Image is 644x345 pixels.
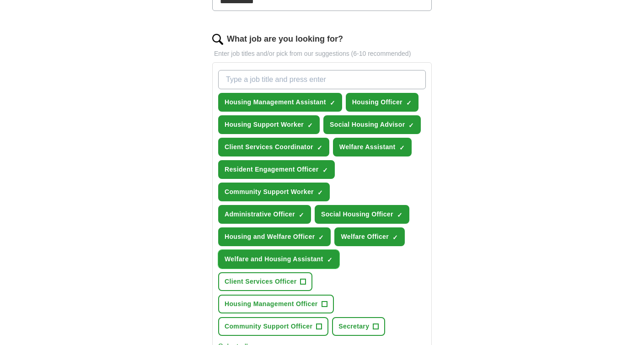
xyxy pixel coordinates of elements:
button: Housing Support Worker✓ [218,115,320,134]
button: Administrative Officer✓ [218,205,311,224]
span: ✓ [318,234,324,241]
span: ✓ [317,189,323,196]
span: Housing Support Worker [225,120,304,129]
button: Secretary [332,317,385,336]
span: Community Support Officer [225,322,312,331]
button: Housing Management Assistant✓ [218,93,342,112]
span: ✓ [406,99,412,107]
span: ✓ [307,122,313,129]
button: Social Housing Advisor✓ [323,115,421,134]
button: Housing and Welfare Officer✓ [218,227,331,246]
span: Administrative Officer [225,210,295,219]
span: ✓ [299,211,304,219]
button: Housing Management Officer [218,295,334,313]
span: Community Support Worker [225,187,314,197]
span: Client Services Officer [225,277,296,286]
span: Social Housing Officer [321,210,393,219]
button: Social Housing Officer✓ [315,205,409,224]
span: Welfare and Housing Assistant [225,254,323,264]
button: Welfare and Housing Assistant✓ [218,250,339,269]
button: Community Support Worker✓ [218,183,330,201]
span: ✓ [392,234,398,241]
button: Client Services Officer [218,272,312,291]
img: search.png [212,34,223,45]
span: ✓ [408,122,414,129]
button: Client Services Coordinator✓ [218,138,329,156]
span: ✓ [399,144,405,151]
span: Housing and Welfare Officer [225,232,315,242]
span: ✓ [330,99,335,107]
span: Client Services Coordinator [225,142,313,152]
span: ✓ [327,256,333,264]
span: Secretary [338,322,369,331]
button: Housing Officer✓ [346,93,419,112]
span: ✓ [317,144,322,151]
span: Resident Engagement Officer [225,165,319,174]
button: Welfare Officer✓ [334,227,405,246]
span: ✓ [322,167,328,174]
button: Resident Engagement Officer✓ [218,160,335,179]
span: ✓ [397,211,402,219]
p: Enter job titles and/or pick from our suggestions (6-10 recommended) [212,49,432,59]
span: Social Housing Advisor [330,120,405,129]
label: What job are you looking for? [227,33,343,45]
button: Community Support Officer [218,317,328,336]
button: Welfare Assistant✓ [333,138,412,156]
span: Housing Management Assistant [225,97,326,107]
input: Type a job title and press enter [218,70,426,89]
span: Housing Management Officer [225,299,318,309]
span: Welfare Officer [341,232,389,242]
span: Welfare Assistant [339,142,396,152]
span: Housing Officer [352,97,402,107]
